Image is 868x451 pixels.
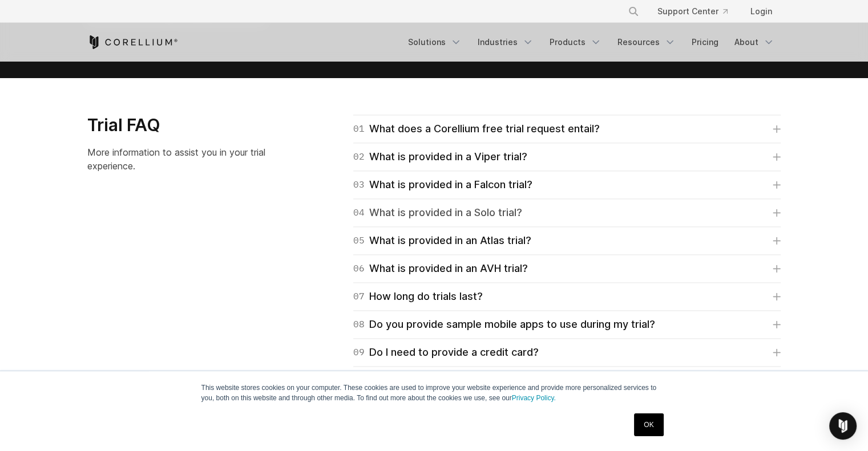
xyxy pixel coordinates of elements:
span: 08 [353,316,365,332]
p: This website stores cookies on your computer. These cookies are used to improve your website expe... [201,383,667,403]
div: Navigation Menu [401,32,781,52]
div: Do you provide sample mobile apps to use during my trial? [353,316,655,332]
a: 08Do you provide sample mobile apps to use during my trial? [353,316,781,332]
button: Search [623,1,644,22]
a: 03What is provided in a Falcon trial? [353,177,781,193]
a: OK [634,413,663,436]
a: About [728,32,781,52]
a: Products [543,32,608,52]
a: Privacy Policy. [512,394,556,402]
div: What does a Corellium free trial request entail? [353,121,600,137]
div: What is provided in an Atlas trial? [353,233,531,249]
div: Do I need to provide a credit card? [353,344,539,360]
div: What is provided in a Falcon trial? [353,177,532,193]
a: Solutions [401,32,469,52]
div: How long do trials last? [353,289,483,304]
span: 04 [353,205,365,221]
a: Corellium Home [87,35,178,49]
a: Pricing [685,32,725,52]
a: 07How long do trials last? [353,289,781,304]
a: 01What does a Corellium free trial request entail? [353,121,781,137]
a: Resources [611,32,683,52]
a: 05What is provided in an Atlas trial? [353,233,781,249]
a: Industries [471,32,540,52]
a: 09Do I need to provide a credit card? [353,344,781,360]
span: 07 [353,289,365,304]
div: What is provided in a Solo trial? [353,205,522,221]
span: 03 [353,177,365,193]
span: 09 [353,344,365,360]
div: What is provided in an AVH trial? [353,261,528,277]
a: Support Center [648,1,737,22]
h3: Trial FAQ [87,115,288,136]
p: More information to assist you in your trial experience. [87,145,288,173]
span: 02 [353,149,365,165]
a: 04What is provided in a Solo trial? [353,205,781,221]
div: Navigation Menu [614,1,781,22]
a: 06What is provided in an AVH trial? [353,261,781,277]
div: What is provided in a Viper trial? [353,149,527,165]
div: Open Intercom Messenger [829,412,857,440]
span: 06 [353,261,365,277]
span: 01 [353,121,365,137]
a: 02What is provided in a Viper trial? [353,149,781,165]
span: 05 [353,233,365,249]
a: Login [741,1,781,22]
